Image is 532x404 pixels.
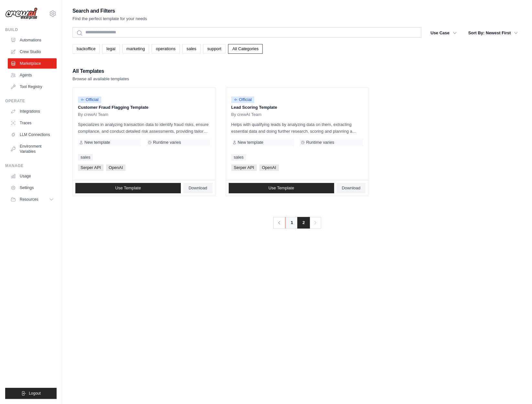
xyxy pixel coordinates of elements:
[182,44,201,54] a: sales
[75,183,181,193] a: Use Template
[8,35,57,45] a: Automations
[78,121,210,135] p: Specializes in analyzing transaction data to identify fraud risks, ensure compliance, and conduct...
[8,129,57,140] a: LLM Connections
[259,164,279,171] span: OpenAI
[8,82,57,92] a: Tool Registry
[5,7,38,20] img: Logo
[78,96,101,103] span: Official
[8,47,57,57] a: Crew Studio
[229,183,334,193] a: Use Template
[78,104,210,111] p: Customer Fraud Flagging Template
[8,194,57,205] button: Resources
[8,70,57,80] a: Agents
[8,183,57,193] a: Settings
[29,391,41,396] span: Logout
[231,96,255,103] span: Official
[78,112,108,117] span: By crewAI Team
[427,27,461,39] button: Use Case
[5,163,57,168] div: Manage
[8,106,57,117] a: Integrations
[72,6,147,16] h2: Search and Filters
[152,44,180,54] a: operations
[153,140,181,145] span: Runtime varies
[102,44,119,54] a: legal
[72,76,129,82] p: Browse all available templates
[268,185,294,191] span: Use Template
[122,44,149,54] a: marketing
[238,140,263,145] span: New template
[72,67,129,76] h2: All Templates
[297,217,310,229] span: 2
[5,388,57,399] button: Logout
[231,112,262,117] span: By crewAI Team
[464,27,522,39] button: Sort By: Newest First
[203,44,225,54] a: support
[84,140,110,145] span: New template
[5,98,57,104] div: Operate
[72,16,147,22] p: Find the perfect template for your needs
[72,44,100,54] a: backoffice
[231,154,246,161] a: sales
[20,197,38,202] span: Resources
[231,104,363,111] p: Lead Scoring Template
[183,183,212,193] a: Download
[189,185,207,191] span: Download
[78,164,103,171] span: Serper API
[306,140,334,145] span: Runtime varies
[231,121,363,135] p: Helps with qualifying leads by analyzing data on them, extracting essential data and doing furthe...
[106,164,125,171] span: OpenAI
[285,217,298,229] a: 1
[78,154,93,161] a: sales
[342,185,361,191] span: Download
[8,171,57,181] a: Usage
[231,164,257,171] span: Serper API
[8,141,57,157] a: Environment Variables
[5,27,57,32] div: Build
[115,185,141,191] span: Use Template
[8,58,57,69] a: Marketplace
[273,217,321,229] nav: Pagination
[337,183,366,193] a: Download
[8,118,57,128] a: Traces
[228,44,263,54] a: All Categories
